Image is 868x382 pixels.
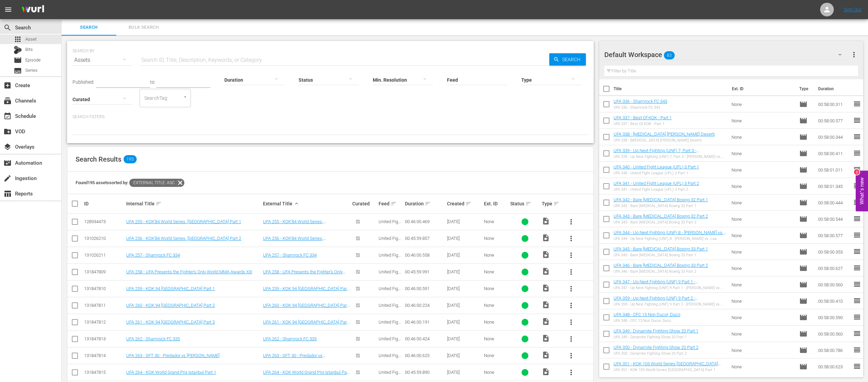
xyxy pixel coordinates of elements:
span: more_vert [567,318,575,326]
td: None [729,326,797,342]
a: UFA 345 - Bare [MEDICAL_DATA] Boxing 33 Part 1 [614,246,708,251]
div: UFA 340 - United Fight League (UFL) 3 Part 1 [614,171,699,175]
td: None [729,162,797,178]
span: Published: [73,79,94,85]
span: Asset [25,36,37,43]
div: Feed [379,200,403,208]
div: Type [542,200,561,208]
span: United Fight Alliance [379,269,402,279]
span: more_vert [567,368,575,377]
div: [DATE] [447,236,482,241]
span: Video [542,267,550,275]
a: UFA 359 - Up Next Fighting (UNF) 9 Part 2 - [PERSON_NAME] vs. [PERSON_NAME] [614,296,698,306]
div: [DATE] [447,253,482,258]
div: 131847812 [84,319,124,325]
div: UFA 349 - Dynamite Fighting Show 20 Part 1 [614,335,698,339]
th: Duration [814,79,855,98]
span: United Fight Alliance [379,353,402,363]
a: UFA 349 - Dynamite Fighting Show 20 Part 1 [614,328,698,333]
button: more_vert [563,230,579,247]
span: Bulk Search [120,24,167,31]
a: UFA 348 - CFC 13 Non Ducor, Duco [614,312,680,317]
div: 131847814 [84,353,124,358]
span: sort [156,201,162,207]
span: Episode [799,199,807,207]
span: Series [14,67,22,75]
div: None [484,286,508,291]
span: 195 [123,155,136,163]
button: more_vert [850,46,858,63]
a: UFA 350 - Dynamite Fighting Show 20 Part 2 [614,345,698,350]
button: more_vert [563,247,579,263]
td: 00:58:00.577 [815,227,853,244]
button: more_vert [563,281,579,297]
a: UFA 262 - Shamrock FC 335 [126,336,180,341]
span: Bits [25,46,33,53]
td: 00:58:00.623 [815,358,853,375]
div: ID [84,201,124,206]
div: UFA 350 - Dynamite Fighting Show 20 Part 2 [614,351,698,356]
span: sort [525,201,531,207]
div: UFA 347 - Up Next Fighting (UNF) 9 Part 1 - [PERSON_NAME] vs. [PERSON_NAME] [614,286,726,290]
td: None [729,178,797,194]
span: more_vert [567,268,575,276]
div: 00:46:00.591 [405,286,445,291]
div: Status [510,200,540,208]
a: UFA 256 - KOK’84 World Series, [GEOGRAPHIC_DATA] Part 2 [126,236,241,241]
td: None [729,309,797,326]
span: reorder [853,329,861,338]
td: None [729,342,797,358]
div: UFA 351 - KOK 103 World Series [GEOGRAPHIC_DATA] Part 1 [614,368,726,372]
td: None [729,96,797,112]
button: more_vert [563,297,579,314]
div: None [484,319,508,325]
span: Episode [799,149,807,158]
a: UFA 262 - Shamrock FC 335 [263,336,317,341]
span: reorder [853,362,861,370]
div: None [484,303,508,308]
td: None [729,227,797,244]
span: Episode [799,346,807,354]
span: reorder [853,231,861,239]
div: UFA 346 - Bare [MEDICAL_DATA] Boxing 33 Part 2 [614,269,708,274]
span: to [150,79,155,85]
a: UFA 264 - KOK World Grand Prix Istanbul Part 1 [263,370,350,380]
td: None [729,112,797,129]
span: Channels [3,97,12,105]
span: Episode [25,57,41,64]
div: Duration [405,200,445,208]
a: UFA 260 - KOK 94 [GEOGRAPHIC_DATA] Part 2 [263,303,350,313]
a: UFA 351 - KOK 103 World Series [GEOGRAPHIC_DATA] Part 1 [614,361,721,371]
a: UFA 263 - SFT 30 - Predador vs [PERSON_NAME] [126,353,220,358]
td: 00:58:00.344 [815,129,853,145]
div: 00:45:59.991 [405,269,445,274]
span: Video [542,301,550,309]
div: Default Workspace [604,45,848,64]
a: Sign Out [844,7,862,12]
button: more_vert [563,347,579,364]
a: UFA 255 - KOK’84 World Series, [GEOGRAPHIC_DATA] Part 1 [263,219,326,229]
a: UFA 263 - SFT 30 - Predador vs [PERSON_NAME] [263,353,325,363]
span: more_vert [567,285,575,293]
span: United Fight Alliance [379,236,402,246]
div: [DATE] [447,319,482,325]
div: 131847809 [84,269,124,274]
div: [DATE] [447,269,482,274]
span: Episode [799,166,807,174]
a: UFA 259 - KOK 94 [GEOGRAPHIC_DATA] Part 1 [126,286,215,291]
span: Episode [799,182,807,190]
div: [DATE] [447,303,482,308]
a: UFA 259 - KOK 94 [GEOGRAPHIC_DATA] Part 1 [263,286,350,296]
td: None [729,145,797,162]
span: 83 [664,48,675,63]
span: United Fight Alliance [379,370,402,380]
td: None [729,293,797,309]
td: 00:58:00.627 [815,260,853,276]
td: 00:58:00.560 [815,276,853,293]
a: UFA 337 - Best Of KOK - Part 1 [614,115,672,120]
span: reorder [853,247,861,256]
button: more_vert [563,364,579,381]
span: Automation [3,159,12,167]
span: sort [391,201,397,207]
a: UFA 258 - UFA Presents the Fighter's Only World MMA Awards XIII [126,269,252,274]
